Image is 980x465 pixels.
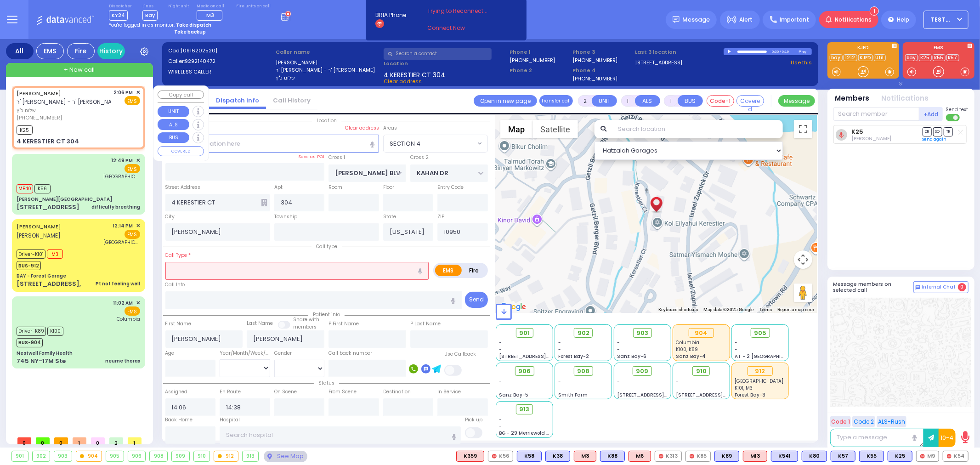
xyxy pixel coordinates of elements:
div: K80 [802,451,827,462]
div: M13 [743,451,767,462]
span: Call type [312,243,342,250]
span: 902 [578,329,589,338]
a: K25 [851,128,863,135]
span: Driver-K101 [17,250,45,259]
a: Open in new page [474,95,537,107]
a: bay [830,54,843,61]
div: BLS [545,451,570,462]
button: Drag Pegman onto the map to open Street View [794,284,812,302]
label: Cross 2 [410,154,429,161]
span: SECTION 4 [390,139,420,148]
span: 913 [520,405,530,414]
img: comment-alt.png [916,285,920,290]
h5: Message members on selected call [833,281,913,293]
div: K56 [488,451,513,462]
div: [STREET_ADDRESS], [17,279,81,289]
span: - [558,378,561,385]
label: KJFD [827,45,899,52]
img: red-radio-icon.svg [492,454,497,459]
label: Turn off text [946,113,961,122]
div: [STREET_ADDRESS] [17,203,79,212]
a: Open this area in Google Maps (opens a new window) [498,301,528,313]
input: Search location [612,120,782,138]
span: EMS [125,230,140,239]
div: K89 [714,451,739,462]
span: MB40 [17,184,33,193]
span: [PERSON_NAME] [17,232,61,239]
img: red-radio-icon.svg [947,454,952,459]
span: Status [314,380,339,386]
div: Year/Month/Week/Day [220,350,270,357]
span: K56 [34,184,51,193]
span: - [558,385,561,391]
label: Entry Code [437,184,464,191]
span: Trying to Reconnect... [428,7,500,15]
button: Internal Chat 0 [913,281,969,293]
div: K25 [888,451,912,462]
span: 11:02 AM [113,300,133,306]
span: 9292140472 [185,57,215,65]
span: 903 [636,329,648,338]
div: BLS [859,451,884,462]
span: [PHONE_NUMBER] [17,114,62,121]
button: Members [835,93,870,104]
label: P First Name [329,320,359,328]
label: Hospital [220,416,240,424]
span: - [676,378,679,385]
button: 10-4 [939,429,956,447]
span: 1 [73,437,86,444]
span: 0 [958,283,966,291]
label: Clear address [345,125,379,132]
label: En Route [220,388,241,396]
span: SO [933,127,942,136]
label: Assigned [165,388,188,396]
label: First Name [165,320,192,328]
label: State [383,213,396,221]
span: 906 [518,367,531,376]
div: Pt not feeling well [96,280,140,287]
label: Call Info [165,281,185,289]
span: SECTION 4 [384,135,475,152]
span: K100 [47,327,63,336]
div: BLS [831,451,855,462]
span: Important [780,16,809,24]
span: M3 [47,250,63,259]
div: 0:19 [782,46,790,57]
label: Apt [274,184,283,191]
div: BLS [714,451,739,462]
label: Save as POI [298,153,324,160]
label: EMS [903,45,974,52]
a: K55 [933,54,946,61]
label: Fire [461,265,487,276]
span: ✕ [136,222,140,230]
label: שלום כ"ץ [276,74,380,82]
span: Mendel Breuer [851,135,891,142]
span: 905 [754,329,766,338]
img: red-radio-icon.svg [659,454,663,459]
a: Use this [791,59,812,67]
span: Message [682,15,710,24]
span: Phone 4 [572,67,632,74]
label: From Scene [329,388,357,396]
label: Call Type * [165,252,191,259]
div: neume thorax [105,357,140,364]
span: 2:06 PM [114,89,133,96]
span: [STREET_ADDRESS][PERSON_NAME] [617,391,704,398]
div: BLS [771,451,798,462]
button: ALS [635,95,660,107]
label: Caller: [168,57,273,65]
button: Show satellite imagery [532,120,578,138]
label: Areas [383,125,397,132]
button: Code 2 [852,416,875,427]
span: Location [312,117,341,124]
span: Notifications [835,16,872,24]
span: שלום כ"ץ [17,107,111,114]
span: Help [897,16,909,24]
div: K541 [771,451,798,462]
div: 4 KERESTIER CT 304 [17,137,79,146]
div: K55 [859,451,884,462]
img: red-radio-icon.svg [690,454,694,459]
span: - [558,339,561,346]
span: ✕ [136,157,140,164]
button: BUS [678,95,703,107]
